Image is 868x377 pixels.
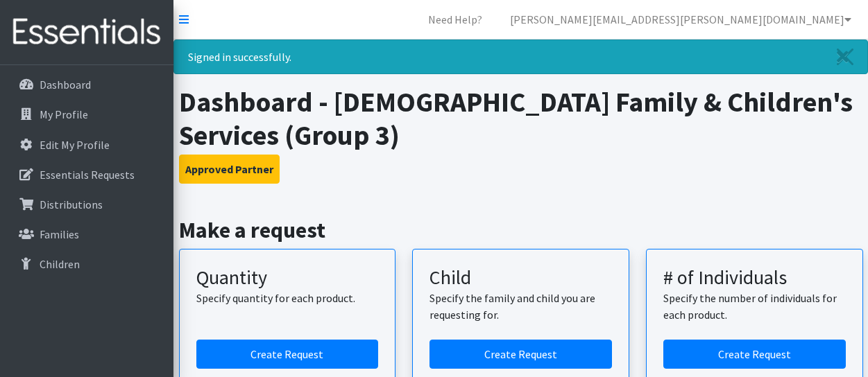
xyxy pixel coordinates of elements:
[196,340,379,369] a: Create a request by quantity
[6,131,168,159] a: Edit My Profile
[40,138,110,152] p: Edit My Profile
[663,290,846,323] p: Specify the number of individuals for each product.
[196,290,379,306] p: Specify quantity for each product.
[663,340,846,369] a: Create a request by number of individuals
[6,9,168,55] img: HumanEssentials
[823,40,867,73] a: Close
[6,71,168,98] a: Dashboard
[40,257,80,271] p: Children
[6,100,168,128] a: My Profile
[6,250,168,278] a: Children
[196,266,379,290] h3: Quantity
[429,340,612,369] a: Create a request for a child or family
[179,155,280,184] button: Approved Partner
[40,107,88,121] p: My Profile
[499,6,862,33] a: [PERSON_NAME][EMAIL_ADDRESS][PERSON_NAME][DOMAIN_NAME]
[429,266,612,290] h3: Child
[40,168,135,182] p: Essentials Requests
[179,85,863,152] h1: Dashboard - [DEMOGRAPHIC_DATA] Family & Children's Services (Group 3)
[6,161,168,188] a: Essentials Requests
[6,220,168,248] a: Families
[40,78,91,91] p: Dashboard
[40,227,79,241] p: Families
[429,290,612,323] p: Specify the family and child you are requesting for.
[173,40,868,74] div: Signed in successfully.
[417,6,493,33] a: Need Help?
[179,217,863,243] h2: Make a request
[40,198,103,211] p: Distributions
[6,191,168,218] a: Distributions
[663,266,846,290] h3: # of Individuals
